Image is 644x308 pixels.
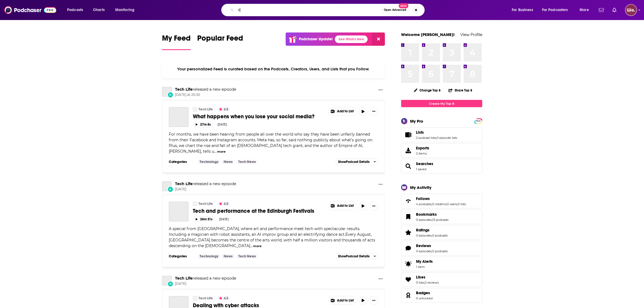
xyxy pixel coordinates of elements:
a: Tech Life [175,87,193,92]
h3: released a new episode [175,87,236,92]
a: Tech Life [199,296,213,300]
span: For Podcasters [542,6,568,14]
a: 0 users [447,202,457,206]
span: Likes [401,272,482,287]
div: [DATE] [219,217,229,221]
a: Lists [416,130,457,135]
span: Badges [416,290,430,295]
a: 2 podcast lists [416,136,436,140]
a: Tech and performance at the Edinburgh Festivals [169,202,189,221]
a: Reviews [403,244,414,252]
a: See What's New [335,35,368,43]
button: 4.5 [217,202,230,206]
a: What happens when you lose your social media? [169,107,189,127]
a: Likes [416,275,439,280]
span: Reviews [416,243,431,248]
span: Lists [401,127,482,142]
span: Exports [416,146,429,150]
span: My Alerts [403,260,414,268]
a: Ratings [416,228,448,232]
a: Tech Life [162,87,172,97]
span: Show Podcast Details [338,254,369,258]
button: 4.5 [217,296,230,300]
h3: released a new episode [175,276,236,281]
button: open menu [508,6,540,14]
a: Tech and performance at the Edinburgh Festivals [193,208,324,214]
h3: Categories [169,254,193,258]
a: 0 episode lists [437,136,457,140]
button: 26m 31s [193,217,215,222]
button: 27m 8s [193,122,213,127]
a: 0 episodes [416,234,432,237]
button: open menu [63,6,90,14]
a: Reviews [416,243,448,248]
button: open menu [539,6,576,14]
span: Exports [403,147,414,154]
a: Searches [403,162,414,170]
span: Tech and performance at the Edinburgh Festivals [193,208,314,214]
button: more [253,244,262,248]
button: more [217,149,226,154]
div: New Episode [167,186,173,192]
span: PRO [475,119,481,123]
a: Welcome [PERSON_NAME]! [401,32,455,37]
img: Podchaser - Follow, Share and Rate Podcasts [4,5,56,15]
span: 2 items [416,152,429,155]
div: New Episode [167,92,173,98]
a: 0 unlocked [416,296,432,300]
button: Show More Button [328,107,356,116]
a: 0 reviews [425,281,439,284]
button: open menu [111,6,141,14]
a: 4 podcasts [416,202,431,206]
span: , [457,202,458,206]
a: Badges [403,291,414,299]
button: Show More Button [328,202,356,210]
span: Badges [401,288,482,303]
span: Add to List [337,299,354,303]
span: My Alerts [416,259,433,264]
span: My Feed [162,34,191,46]
span: Add to List [337,204,354,208]
button: Show More Button [376,276,385,283]
span: More [580,6,589,14]
h3: Categories [169,160,193,164]
a: Create My Top 8 [401,100,482,107]
button: Share Top 8 [448,85,473,96]
button: Show More Button [369,296,378,305]
span: [DATE] [175,281,236,286]
span: Show Podcast Details [338,160,369,164]
span: What happens when you lose your social media? [193,113,315,120]
a: 0 episodes [416,218,432,222]
span: Add to List [337,109,354,113]
button: Show More Button [328,296,356,304]
a: My Alerts [401,257,482,271]
div: Your personalized Feed is curated based on the Podcasts, Creators, Users, and Lists that you Follow. [162,60,385,78]
a: News [222,160,235,164]
a: Searches [416,161,433,166]
span: , [431,202,432,206]
a: Technology [197,254,220,258]
a: Tech Life [199,107,213,112]
a: Tech Life [162,181,172,191]
a: Bookmarks [403,213,414,221]
span: Logged in as LondonInsights [625,4,637,16]
a: 0 lists [416,281,424,284]
a: Technology [197,160,220,164]
a: Tech Life [193,296,197,300]
span: Bookmarks [416,212,437,217]
a: Badges [416,290,432,295]
img: User Profile [625,4,637,16]
div: My Activity [410,185,431,190]
input: Search podcasts, credits, & more... [236,6,381,14]
span: 1 item [416,265,433,269]
span: New [399,3,408,8]
h3: released a new episode [175,181,236,186]
button: Open AdvancedNew [381,7,409,13]
span: Ratings [401,225,482,240]
a: My Feed [162,34,191,50]
a: Show notifications dropdown [597,5,606,15]
a: 0 podcasts [432,249,448,253]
